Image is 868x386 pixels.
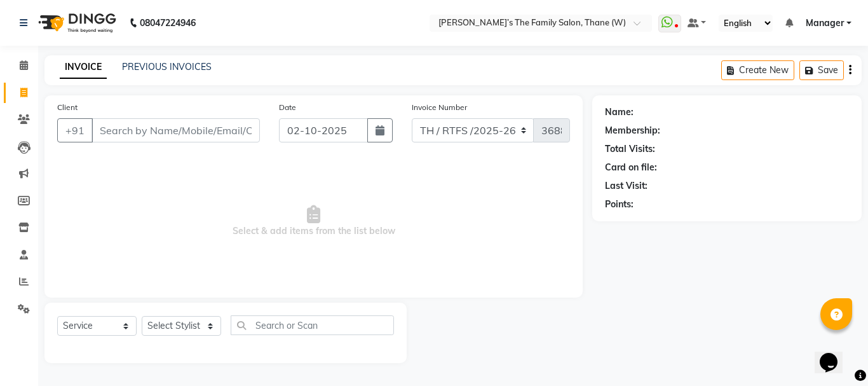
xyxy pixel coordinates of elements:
button: Save [799,60,844,80]
label: Client [57,102,78,113]
div: Last Visit: [605,179,648,193]
div: Name: [605,106,634,119]
input: Search or Scan [231,315,394,335]
div: Membership: [605,124,660,137]
label: Date [279,102,296,113]
img: logo [32,5,119,41]
button: Create New [721,60,794,80]
iframe: chat widget [815,335,855,373]
div: Card on file: [605,161,657,174]
div: Points: [605,198,634,211]
span: Select & add items from the list below [57,158,570,285]
a: PREVIOUS INVOICES [122,61,212,72]
div: Total Visits: [605,142,655,156]
b: 08047224946 [140,5,196,41]
button: +91 [57,118,93,142]
input: Search by Name/Mobile/Email/Code [92,118,260,142]
label: Invoice Number [412,102,467,113]
span: Manager [806,17,844,30]
a: INVOICE [60,56,107,79]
